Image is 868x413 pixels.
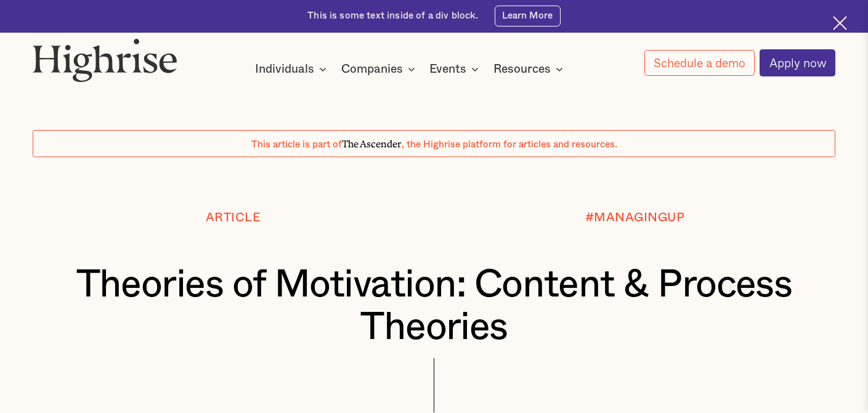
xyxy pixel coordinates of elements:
img: Highrise logo [33,38,178,82]
div: Events [429,62,466,76]
div: Individuals [255,62,314,76]
span: The Ascender [342,136,402,147]
div: Article [206,211,261,225]
h1: Theories of Motivation: Content & Process Theories [66,263,802,348]
div: This is some text inside of a div block. [307,10,478,23]
a: Apply now [760,49,835,76]
a: Learn More [495,6,561,27]
span: , the Highrise platform for articles and resources. [402,140,617,149]
a: Schedule a demo [644,50,755,76]
img: Cross icon [833,16,847,30]
span: This article is part of [251,140,342,149]
div: Resources [493,62,551,76]
div: #MANAGINGUP [585,211,685,225]
div: Companies [341,62,403,76]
